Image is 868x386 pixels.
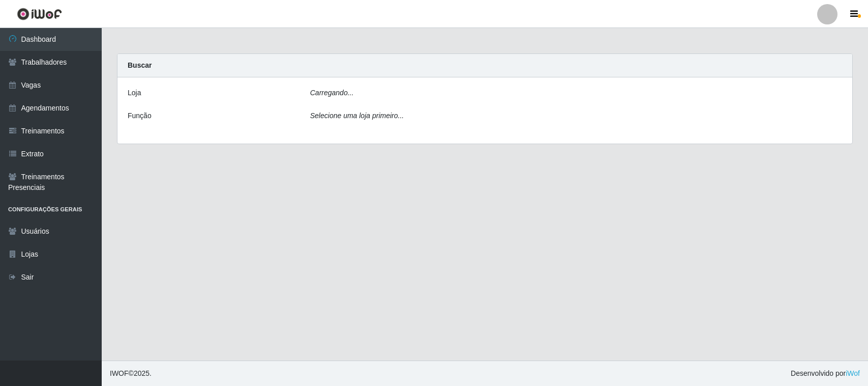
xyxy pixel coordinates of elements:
span: © 2025 . [110,368,152,379]
span: IWOF [110,369,129,377]
strong: Buscar [128,61,152,69]
img: CoreUI Logo [17,8,62,20]
a: iWof [846,369,860,377]
span: Desenvolvido por [791,368,860,379]
i: Selecione uma loja primeiro... [310,112,404,120]
label: Função [128,111,152,121]
label: Loja [128,88,141,98]
i: Carregando... [310,89,354,97]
